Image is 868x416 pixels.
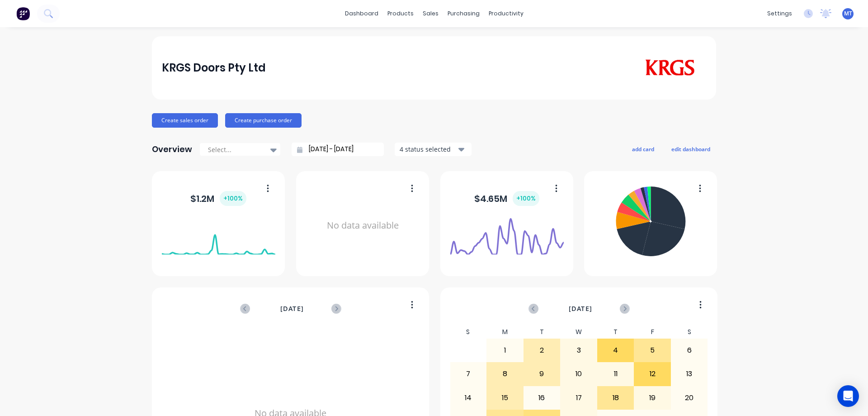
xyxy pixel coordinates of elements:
[671,325,708,339] div: S
[486,325,524,339] div: M
[524,339,560,362] div: 2
[763,7,797,20] div: settings
[450,387,486,409] div: 14
[524,363,560,385] div: 9
[443,7,484,20] div: purchasing
[418,7,443,20] div: sales
[487,387,523,409] div: 15
[190,191,246,206] div: $ 1.2M
[400,144,457,154] div: 4 status selected
[561,387,597,409] div: 17
[280,304,304,314] span: [DATE]
[450,363,486,385] div: 7
[225,113,302,128] button: Create purchase order
[487,339,523,362] div: 1
[671,387,708,409] div: 20
[671,339,708,362] div: 6
[569,304,592,314] span: [DATE]
[665,143,716,155] button: edit dashboard
[220,191,246,206] div: + 100 %
[598,339,634,362] div: 4
[643,59,697,77] img: KRGS Doors Pty Ltd
[474,191,539,206] div: $ 4.65M
[634,363,670,385] div: 12
[383,7,418,20] div: products
[560,325,597,339] div: W
[16,7,30,20] img: Factory
[598,363,634,385] div: 11
[152,113,218,128] button: Create sales order
[597,325,634,339] div: T
[634,339,670,362] div: 5
[837,385,859,407] div: Open Intercom Messenger
[513,191,539,206] div: + 100 %
[152,140,192,158] div: Overview
[340,7,383,20] a: dashboard
[561,363,597,385] div: 10
[626,143,660,155] button: add card
[671,363,708,385] div: 13
[524,387,560,409] div: 16
[598,387,634,409] div: 18
[395,143,472,156] button: 4 status selected
[561,339,597,362] div: 3
[487,363,523,385] div: 8
[162,59,266,77] div: KRGS Doors Pty Ltd
[484,7,528,20] div: productivity
[634,325,671,339] div: F
[450,325,487,339] div: S
[524,325,561,339] div: T
[844,10,852,18] span: MT
[306,183,420,268] div: No data available
[634,387,670,409] div: 19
